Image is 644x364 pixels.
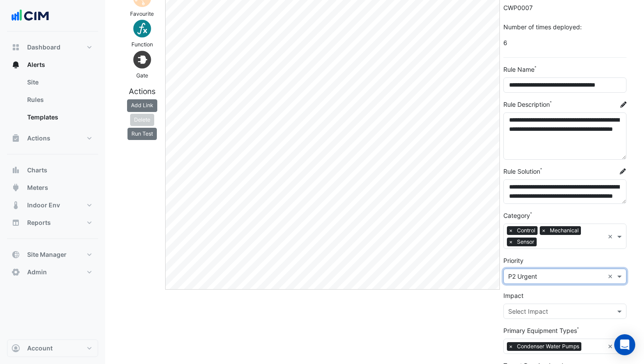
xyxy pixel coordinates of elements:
[507,226,515,235] span: ×
[515,342,581,351] span: Condenser Water Pumps
[11,183,20,192] app-icon: Meters
[503,291,524,300] label: Impact
[7,263,98,281] button: Admin
[27,218,51,227] span: Reports
[11,268,20,276] app-icon: Admin
[7,214,98,231] button: Reports
[27,43,60,52] span: Dashboard
[11,201,20,210] app-icon: Indoor Env
[136,72,148,79] small: Gate
[131,18,153,39] img: Function
[27,183,48,192] span: Meters
[503,100,550,109] label: Rule Description
[503,65,534,74] label: Rule Name
[27,268,47,276] span: Admin
[507,342,515,351] span: ×
[7,246,98,263] button: Site Manager
[11,7,50,24] img: Company Logo
[503,326,577,335] label: Primary Equipment Types
[608,342,615,351] span: Clear
[11,166,20,175] app-icon: Charts
[7,73,98,129] div: Alerts
[27,166,47,175] span: Charts
[7,56,98,73] button: Alerts
[503,256,524,265] label: Priority
[503,35,627,50] span: 6
[127,128,157,140] button: Run Test
[20,108,98,126] a: Templates
[127,99,157,112] button: Add Link
[11,43,20,52] app-icon: Dashboard
[515,238,537,246] span: Sensor
[11,134,20,143] app-icon: Actions
[130,10,154,17] small: Favourite
[11,60,20,69] app-icon: Alerts
[7,161,98,179] button: Charts
[27,344,53,353] span: Account
[608,232,615,241] span: Clear
[27,60,45,69] span: Alerts
[540,226,548,235] span: ×
[131,49,153,70] img: Gate
[548,226,581,235] span: Mechanical
[7,179,98,196] button: Meters
[11,250,20,259] app-icon: Site Manager
[27,250,67,259] span: Site Manager
[131,41,153,48] small: Function
[27,134,50,143] span: Actions
[123,87,162,96] h5: Actions
[608,272,615,281] span: Clear
[507,238,515,246] span: ×
[27,201,60,210] span: Indoor Env
[503,22,582,31] label: Number of times deployed:
[503,211,530,220] label: Category
[7,196,98,214] button: Indoor Env
[20,91,98,108] a: Rules
[11,218,20,227] app-icon: Reports
[7,38,98,56] button: Dashboard
[7,129,98,147] button: Actions
[515,226,538,235] span: Control
[7,339,98,357] button: Account
[503,167,540,176] label: Rule Solution
[20,73,98,91] a: Site
[614,334,635,355] div: Open Intercom Messenger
